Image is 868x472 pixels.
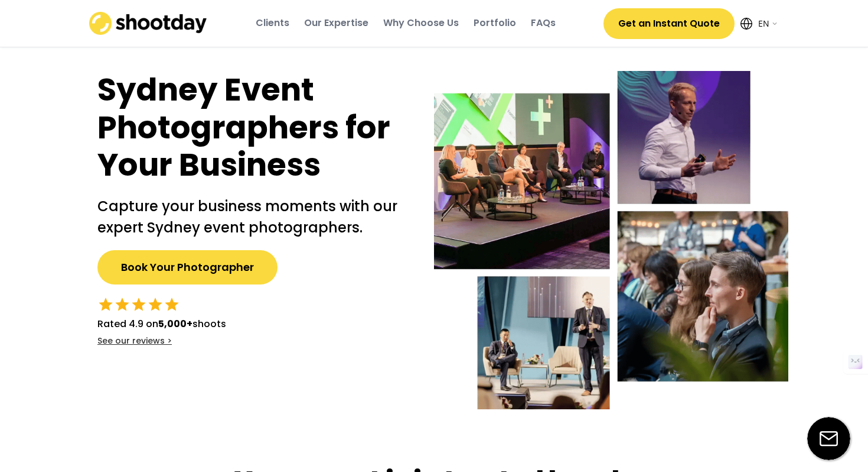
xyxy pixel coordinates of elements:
[97,71,410,184] h1: Sydney Event Photographers for Your Business
[531,17,556,30] div: FAQs
[474,17,516,30] div: Portfolio
[130,296,147,313] button: star
[603,8,735,39] button: Get an Instant Quote
[304,17,368,30] div: Our Expertise
[114,296,130,313] button: star
[97,335,172,347] div: See our reviews >
[740,18,752,30] img: Icon%20feather-globe%20%281%29.svg
[164,296,180,313] button: star
[97,196,410,238] h2: Capture your business moments with our expert Sydney event photographers.
[807,417,850,460] img: email-icon%20%281%29.svg
[434,71,788,409] img: Event-hero-intl%402x.webp
[97,296,114,313] button: star
[383,17,459,30] div: Why Choose Us
[147,296,164,313] button: star
[97,317,226,331] div: Rated 4.9 on shoots
[89,12,207,35] img: shootday_logo.png
[158,317,192,331] strong: 5,000+
[97,250,278,285] button: Book Your Photographer
[256,17,289,30] div: Clients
